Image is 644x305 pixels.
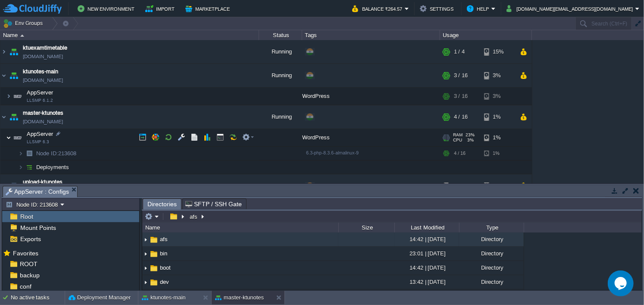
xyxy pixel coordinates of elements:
[78,3,137,14] button: New Environment
[454,40,465,63] div: 1 / 4
[484,40,512,63] div: 15%
[1,30,259,40] div: Name
[339,223,394,233] div: Size
[6,186,69,197] span: AppServer : Configs
[459,233,524,246] div: Directory
[19,235,42,243] a: Exports
[608,270,635,296] iframe: chat widget
[302,88,440,105] div: WordPress
[454,88,468,105] div: 3 / 16
[0,174,7,198] img: AMDAwAAAACH5BAEAAAAALAAAAAABAAEAAAICRAEAOw==
[35,164,70,171] a: Deployments
[19,213,34,220] a: Root
[18,160,23,174] img: AMDAwAAAACH5BAEAAAAALAAAAAABAAEAAAICRAEAOw==
[18,283,33,290] a: conf
[12,88,24,105] img: AMDAwAAAACH5BAEAAAAALAAAAAABAAEAAAICRAEAOw==
[306,150,359,155] span: 6.3-php-8.3.6-almalinux-9
[11,291,65,305] div: No active tasks
[460,223,524,233] div: Type
[395,223,459,233] div: Last Modified
[12,129,24,146] img: AMDAwAAAACH5BAEAAAAALAAAAAABAAEAAAICRAEAOw==
[453,138,462,143] span: CPU
[35,150,78,157] span: 213608
[259,30,302,40] div: Status
[26,131,54,137] a: AppServerLLSMP 6.3
[394,233,459,246] div: 14:42 | [DATE]
[467,3,491,14] button: Help
[454,147,466,160] div: 4 / 16
[454,174,468,198] div: 0 / 16
[69,293,131,302] button: Deployment Manager
[185,3,232,14] button: Marketplace
[159,250,169,257] a: bin
[0,64,7,87] img: AMDAwAAAACH5BAEAAAAALAAAAAABAAEAAAICRAEAOw==
[36,150,58,157] span: Node ID:
[26,89,54,96] a: AppServerLLSMP 6.1.2
[3,17,46,29] button: Env Groups
[0,40,7,63] img: AMDAwAAAACH5BAEAAAAALAAAAAABAAEAAAICRAEAOw==
[149,278,159,287] img: AMDAwAAAACH5BAEAAAAALAAAAAABAAEAAAICRAEAOw==
[8,40,20,63] img: AMDAwAAAACH5BAEAAAAALAAAAAABAAEAAAICRAEAOw==
[6,129,11,146] img: AMDAwAAAACH5BAEAAAAALAAAAAABAAEAAAICRAEAOw==
[159,264,172,271] a: boot
[506,3,635,14] button: [DOMAIN_NAME][EMAIL_ADDRESS][DOMAIN_NAME]
[459,275,524,289] div: Directory
[23,178,63,186] a: upload-ktunotes
[8,64,20,87] img: AMDAwAAAACH5BAEAAAAALAAAAAABAAEAAAICRAEAOw==
[394,247,459,260] div: 23:01 | [DATE]
[23,67,58,76] a: ktunotes-main
[484,174,512,198] div: 4%
[484,88,512,105] div: 3%
[18,147,23,160] img: AMDAwAAAACH5BAEAAAAALAAAAAABAAEAAAICRAEAOw==
[11,250,40,257] a: Favorites
[18,260,39,268] a: ROOT
[8,105,20,129] img: AMDAwAAAACH5BAEAAAAALAAAAAABAAEAAAICRAEAOw==
[23,160,35,174] img: AMDAwAAAACH5BAEAAAAALAAAAAABAAEAAAICRAEAOw==
[27,139,49,145] span: LLSMP 6.3
[185,199,242,209] span: SFTP / SSH Gate
[35,150,78,157] a: Node ID:213608
[26,89,54,96] span: AppServer
[27,98,53,103] span: LLSMP 6.1.2
[441,30,531,40] div: Usage
[142,233,149,246] img: AMDAwAAAACH5BAEAAAAALAAAAAABAAEAAAICRAEAOw==
[143,223,338,233] div: Name
[259,64,302,87] div: Running
[6,201,60,208] button: Node ID: 213608
[303,30,440,40] div: Tags
[259,40,302,63] div: Running
[142,276,149,289] img: AMDAwAAAACH5BAEAAAAALAAAAAABAAEAAAICRAEAOw==
[147,199,177,210] span: Directories
[142,247,149,261] img: AMDAwAAAACH5BAEAAAAALAAAAAABAAEAAAICRAEAOw==
[215,293,264,302] button: master-ktunotes
[259,105,302,129] div: Running
[19,224,57,232] a: Mount Points
[149,264,159,273] img: AMDAwAAAACH5BAEAAAAALAAAAAABAAEAAAICRAEAOw==
[466,132,475,138] span: 23%
[352,3,405,14] button: Balance ₹264.57
[459,261,524,274] div: Directory
[23,109,63,117] a: master-ktunotes
[23,147,35,160] img: AMDAwAAAACH5BAEAAAAALAAAAAABAAEAAAICRAEAOw==
[18,271,41,279] a: backup
[23,44,67,52] a: ktuexamtimetable
[142,211,642,223] input: Click to enter the path
[459,247,524,260] div: Directory
[142,261,149,275] img: AMDAwAAAACH5BAEAAAAALAAAAAABAAEAAAICRAEAOw==
[23,52,63,61] a: [DOMAIN_NAME]
[8,174,20,198] img: AMDAwAAAACH5BAEAAAAALAAAAAABAAEAAAICRAEAOw==
[159,278,170,286] a: dev
[394,275,459,289] div: 13:42 | [DATE]
[6,88,11,105] img: AMDAwAAAACH5BAEAAAAALAAAAAABAAEAAAICRAEAOw==
[259,174,302,198] div: Stopped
